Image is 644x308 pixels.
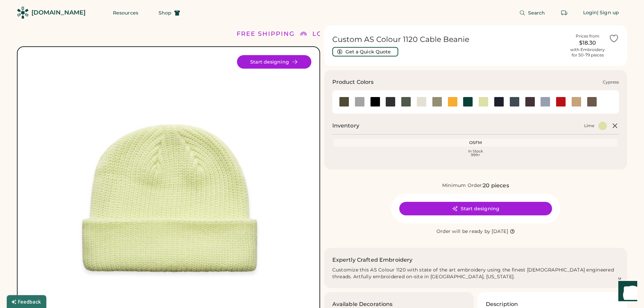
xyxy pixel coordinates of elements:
h2: Inventory [332,122,359,130]
h1: Custom AS Colour 1120 Cable Beanie [332,35,567,44]
button: Search [511,6,553,20]
div: OSFM [335,140,617,145]
span: Search [528,10,545,15]
div: LOWER 48 STATES [312,29,381,39]
button: Resources [105,6,146,20]
div: Minimum Order: [442,182,483,189]
div: Order will be ready by [436,228,491,235]
button: Get a Quick Quote [332,47,398,56]
h2: Expertly Crafted Embroidery [332,256,413,264]
iframe: Front Chat [612,278,641,307]
div: with Embroidery for 50-79 pieces [570,47,605,58]
div: 20 pieces [483,182,509,190]
div: [DATE] [492,228,508,235]
div: [DOMAIN_NAME] [31,8,86,17]
div: Customize this AS Colour 1120 with state of the art embroidery using the finest [DEMOGRAPHIC_DATA... [332,267,619,280]
button: Start designing [399,202,552,215]
h3: Product Colors [332,78,374,86]
div: | Sign up [597,9,619,16]
div: Prices from [576,33,599,39]
div: $18.30 [570,39,605,47]
span: Shop [159,10,171,15]
div: In Stock 999+ [335,149,617,157]
div: Cypress [603,79,619,85]
button: Shop [150,6,188,20]
img: Rendered Logo - Screens [17,7,29,19]
button: Start designing [237,55,311,69]
div: Lime [584,123,594,128]
button: Retrieve an order [557,6,571,20]
div: FREE SHIPPING [237,29,295,39]
div: Login [583,9,597,16]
